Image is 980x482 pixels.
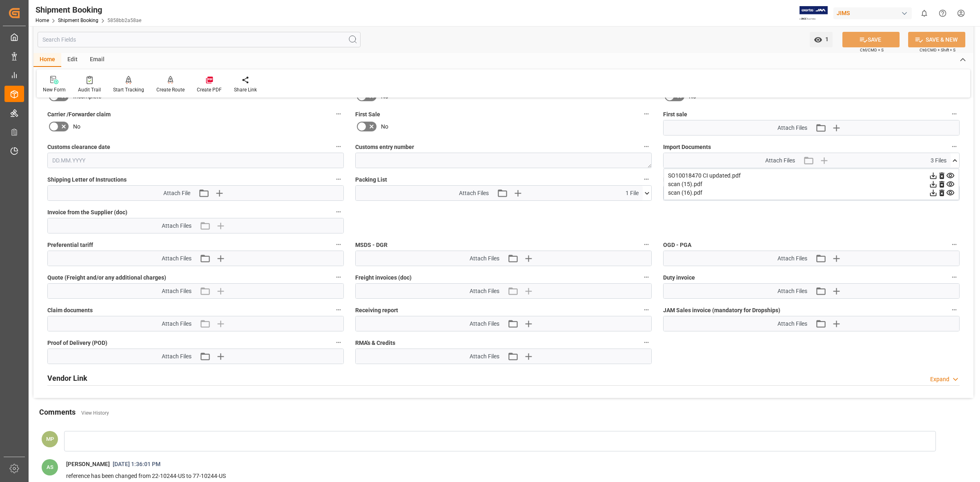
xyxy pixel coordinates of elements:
button: Shipping Letter of Instructions [333,174,344,184]
button: First sale [949,109,960,119]
span: 1 File [626,189,639,198]
div: SO10018470 CI updated.pdf [668,171,955,180]
span: Attach Files [459,189,489,198]
div: Share Link [234,86,257,93]
input: DD.MM.YYYY [47,153,344,168]
button: Import Documents [949,141,960,152]
button: Receiving report [641,304,652,315]
div: Expand [930,375,949,384]
span: Master [PERSON_NAME] of Lading (doc) [663,175,767,184]
span: Packing List [355,175,387,184]
span: Attach Files [470,320,499,328]
button: Duty invoice [949,272,960,282]
div: Email [84,53,111,67]
span: Attach Files [777,287,807,295]
button: JAM Sales invoice (mandatory for Dropships) [949,304,960,315]
span: Attach File [163,189,190,198]
span: Preferential tariff [47,241,93,249]
div: scan (15).pdf [668,180,955,189]
span: 3 Files [931,156,947,165]
span: Invoice from the Supplier (doc) [47,208,127,217]
span: Receiving report [355,306,398,315]
div: Shipment Booking [36,4,141,16]
button: Claim documents [333,304,344,315]
span: No [381,122,388,131]
div: Create Route [156,86,185,93]
span: Attach Files [777,320,807,328]
button: Proof of Delivery (POD) [333,337,344,348]
span: Attach Files [162,320,192,328]
span: [PERSON_NAME] [66,461,110,467]
button: Freight invoices (doc) [641,272,652,282]
span: Ctrl/CMD + Shift + S [920,47,955,53]
span: Proof of Delivery (POD) [47,339,107,347]
button: SAVE & NEW [908,32,965,47]
span: Customs clearance date [47,143,110,151]
span: Duty invoice [663,273,695,282]
div: Home [33,53,61,67]
button: Quote (Freight and/or any additional charges) [333,272,344,282]
span: MP [46,436,54,442]
button: Customs entry number [641,141,652,152]
span: Shipping Letter of Instructions [47,175,127,184]
span: Attach Files [162,222,192,230]
span: 1 [822,36,829,42]
a: Home [36,18,49,23]
button: Preferential tariff [333,239,344,250]
button: First Sale [641,109,652,119]
span: Attach Files [162,287,192,295]
span: First Sale [355,110,380,119]
span: Carrier /Forwarder claim [47,110,111,119]
div: JIMS [833,7,912,19]
span: No [73,122,80,131]
span: RMA's & Credits [355,339,395,347]
div: Audit Trail [78,86,101,93]
span: Attach Files [777,124,807,132]
div: Create PDF [197,86,222,93]
h2: Vendor Link [47,373,87,384]
span: Attach Files [765,156,795,165]
button: OGD - PGA [949,239,960,250]
span: Ctrl/CMD + S [860,47,884,53]
button: Packing List [641,174,652,184]
span: First sale [663,110,687,119]
span: Quote (Freight and/or any additional charges) [47,273,166,282]
span: Attach Files [470,287,499,295]
button: JIMS [833,5,915,21]
button: MSDS - DGR [641,239,652,250]
div: scan (16).pdf [668,189,955,197]
a: Shipment Booking [58,18,98,23]
span: Attach Files [162,352,192,361]
span: OGD - PGA [663,241,691,249]
span: Claim documents [47,306,93,315]
span: JAM Sales invoice (mandatory for Dropships) [663,306,780,315]
div: New Form [43,86,66,93]
span: Attach Files [162,254,192,263]
button: Customs clearance date [333,141,344,152]
button: show 0 new notifications [915,4,933,22]
button: open menu [810,32,833,47]
h2: Comments [39,406,76,418]
span: Attach Files [470,352,499,361]
img: Exertis%20JAM%20-%20Email%20Logo.jpg_1722504956.jpg [800,6,828,20]
div: Edit [61,53,84,67]
span: [DATE] 1:36:01 PM [110,461,163,467]
span: Attach Files [777,254,807,263]
span: Customs entry number [355,143,414,151]
span: MSDS - DGR [355,241,388,249]
span: Freight invoices (doc) [355,273,412,282]
button: SAVE [842,32,900,47]
button: Carrier /Forwarder claim [333,109,344,119]
a: View History [81,410,109,416]
span: Import Documents [663,143,711,151]
button: Help Center [933,4,952,22]
button: Invoice from the Supplier (doc) [333,207,344,217]
div: Start Tracking [113,86,144,93]
p: reference has been changed from 22-10244-US to 77-10244-US [66,471,924,481]
button: RMA's & Credits [641,337,652,348]
span: Attach Files [470,254,499,263]
span: AS [47,464,53,470]
input: Search Fields [38,32,361,47]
